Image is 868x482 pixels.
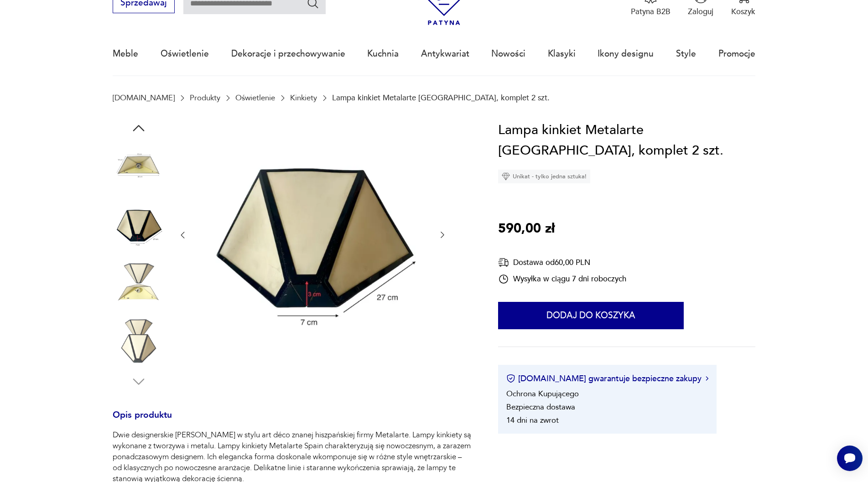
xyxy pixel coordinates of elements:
[113,315,165,367] img: Zdjęcie produktu Lampa kinkiet Metalarte Spain, komplet 2 szt.
[498,257,509,268] img: Ikona dostawy
[198,120,427,348] img: Zdjęcie produktu Lampa kinkiet Metalarte Spain, komplet 2 szt.
[506,374,515,383] img: Ikona certyfikatu
[598,33,654,75] a: Ikony designu
[367,33,399,75] a: Kuchnia
[498,302,684,329] button: Dodaj do koszyka
[113,257,165,309] img: Zdjęcie produktu Lampa kinkiet Metalarte Spain, komplet 2 szt.
[498,170,590,183] div: Unikat - tylko jedna sztuka!
[113,199,165,251] img: Zdjęcie produktu Lampa kinkiet Metalarte Spain, komplet 2 szt.
[491,33,525,75] a: Nowości
[190,93,220,102] a: Produkty
[498,274,626,285] div: Wysyłka w ciągu 7 dni roboczych
[498,120,755,161] h1: Lampa kinkiet Metalarte [GEOGRAPHIC_DATA], komplet 2 szt.
[113,141,165,193] img: Zdjęcie produktu Lampa kinkiet Metalarte Spain, komplet 2 szt.
[421,33,469,75] a: Antykwariat
[506,389,579,399] li: Ochrona Kupującego
[332,93,550,102] p: Lampa kinkiet Metalarte [GEOGRAPHIC_DATA], komplet 2 szt.
[113,412,472,430] h3: Opis produktu
[506,373,708,384] button: [DOMAIN_NAME] gwarantuje bezpieczne zakupy
[548,33,576,75] a: Klasyki
[506,402,575,412] li: Bezpieczna dostawa
[502,172,510,181] img: Ikona diamentu
[506,415,559,425] li: 14 dni na zwrot
[498,218,555,239] p: 590,00 zł
[688,6,713,17] p: Zaloguj
[113,93,175,102] a: [DOMAIN_NAME]
[676,33,696,75] a: Style
[113,33,138,75] a: Meble
[161,33,209,75] a: Oświetlenie
[498,257,626,268] div: Dostawa od 60,00 PLN
[235,93,275,102] a: Oświetlenie
[631,6,670,17] p: Patyna B2B
[837,446,863,471] iframe: Smartsupp widget button
[231,33,345,75] a: Dekoracje i przechowywanie
[731,6,755,17] p: Koszyk
[706,376,708,381] img: Ikona strzałki w prawo
[290,93,317,102] a: Kinkiety
[718,33,755,75] a: Promocje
